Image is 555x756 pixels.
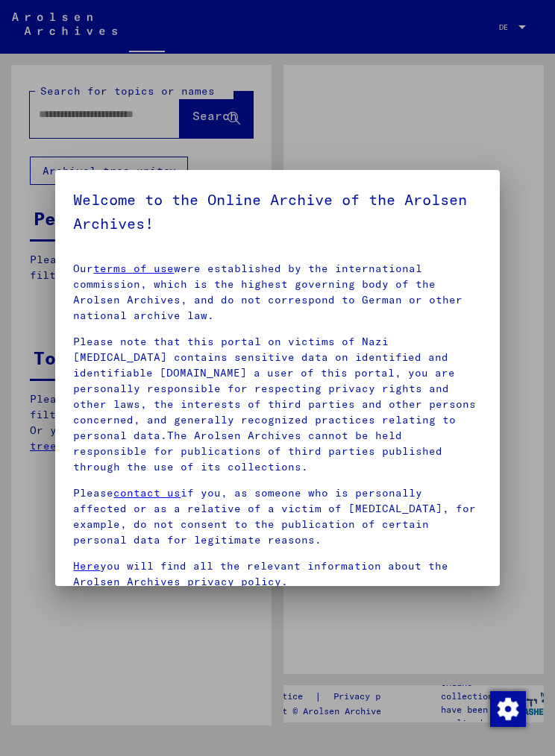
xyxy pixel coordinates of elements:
div: Zustimmung ändern [489,690,525,726]
p: Please note that this portal on victims of Nazi [MEDICAL_DATA] contains sensitive data on identif... [73,334,481,475]
a: contact us [113,486,181,500]
h5: Welcome to the Online Archive of the Arolsen Archives! [73,188,481,236]
p: Our were established by the international commission, which is the highest governing body of the ... [73,261,481,324]
p: you will find all the relevant information about the Arolsen Archives privacy policy. [73,558,481,590]
p: Please if you, as someone who is personally affected or as a relative of a victim of [MEDICAL_DAT... [73,485,481,548]
img: Zustimmung ändern [490,691,526,727]
a: Here [73,559,100,573]
a: terms of use [93,262,174,275]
